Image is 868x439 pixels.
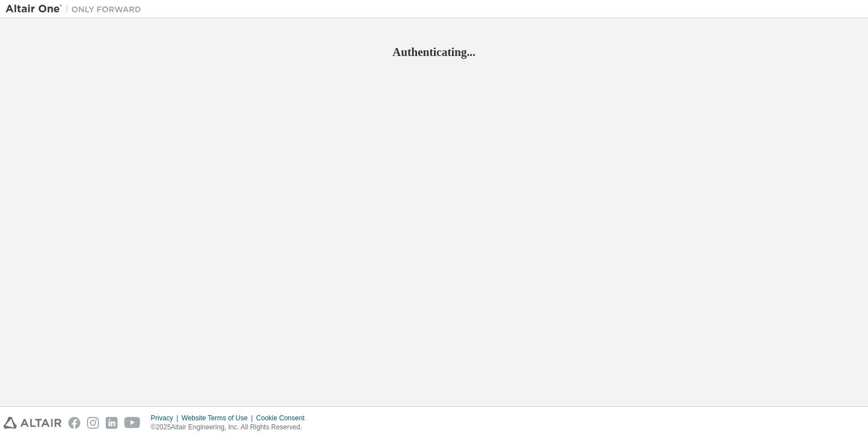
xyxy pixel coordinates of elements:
[87,417,99,429] img: instagram.svg
[124,417,141,429] img: youtube.svg
[3,417,62,429] img: altair_logo.svg
[181,414,256,423] div: Website Terms of Use
[151,414,181,423] div: Privacy
[106,417,118,429] img: linkedin.svg
[6,3,147,15] img: Altair One
[68,417,80,429] img: facebook.svg
[256,414,311,423] div: Cookie Consent
[6,45,862,59] h2: Authenticating...
[151,423,311,432] p: © 2025 Altair Engineering, Inc. All Rights Reserved.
